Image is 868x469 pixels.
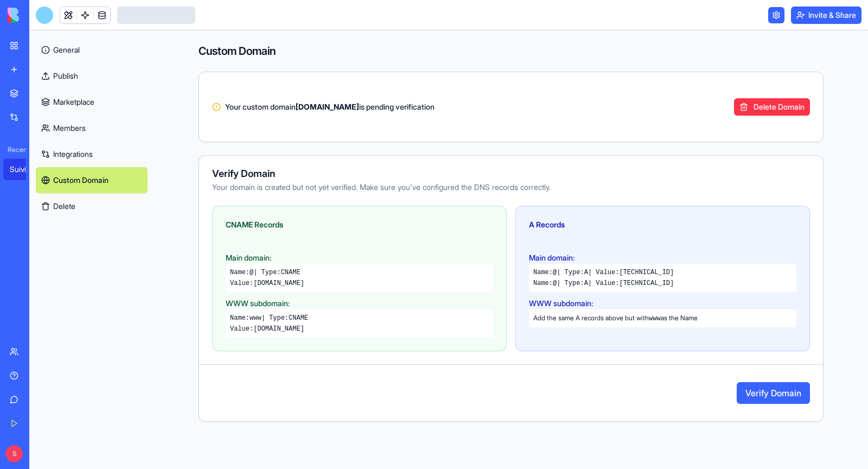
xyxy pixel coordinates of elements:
[230,325,489,333] div: Value:
[619,280,674,287] code: [TECHNICAL_ID]
[5,445,23,462] span: S
[212,182,810,193] div: Your domain is created but not yet verified. Make sure you've configured the DNS records correctly.
[737,382,810,404] button: Verify Domain
[533,279,792,288] div: Name: | Type: | Value:
[36,89,148,115] a: Marketplace
[36,63,148,89] a: Publish
[36,193,148,219] button: Delete
[253,280,304,287] code: [DOMAIN_NAME]
[230,268,489,277] div: Name: | Type:
[250,314,261,322] code: www
[250,269,253,276] code: @
[226,219,493,230] div: CNAME Records
[791,7,861,24] button: Invite & Share
[584,280,588,287] code: A
[296,102,359,111] strong: [DOMAIN_NAME]
[225,102,435,112] span: Your custom domain is pending verification
[734,98,810,116] button: Delete Domain
[212,169,810,179] div: Verify Domain
[36,37,148,63] a: General
[36,167,148,193] a: Custom Domain
[529,299,593,308] span: WWW subdomain:
[226,253,271,262] span: Main domain:
[529,219,796,230] div: A Records
[36,115,148,141] a: Members
[289,314,308,322] code: CNAME
[529,309,796,327] div: Add the same A records above but with as the Name
[553,269,557,276] code: @
[619,269,674,276] code: [TECHNICAL_ID]
[649,315,661,322] code: www
[230,279,489,288] div: Value:
[10,164,40,175] div: Suivi Interventions Artisans
[3,145,26,154] span: Recent
[553,280,557,287] code: @
[3,159,47,180] a: Suivi Interventions Artisans
[36,141,148,167] a: Integrations
[230,314,489,322] div: Name: | Type:
[529,253,575,262] span: Main domain:
[8,8,75,23] img: logo
[281,269,301,276] code: CNAME
[199,43,824,59] h4: Custom Domain
[533,268,792,277] div: Name: | Type: | Value:
[584,269,588,276] code: A
[226,299,290,308] span: WWW subdomain:
[253,325,304,333] code: [DOMAIN_NAME]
